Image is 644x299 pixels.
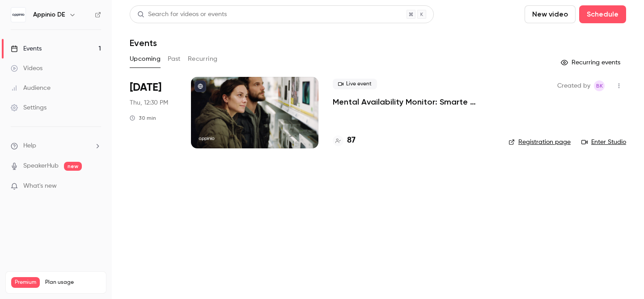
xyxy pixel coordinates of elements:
span: Premium [11,277,40,288]
div: Events [11,44,42,53]
h4: 87 [347,135,356,147]
span: [DATE] [130,80,161,95]
a: 87 [333,135,356,147]
li: help-dropdown-opener [11,141,101,151]
button: Recurring events [557,55,626,70]
button: Upcoming [130,52,161,66]
button: New video [525,5,576,23]
span: Live event [333,79,377,89]
h6: Appinio DE [33,10,65,19]
button: Schedule [579,5,626,23]
a: SpeakerHub [23,161,59,171]
div: Aug 14 Thu, 12:30 PM (Europe/Berlin) [130,77,177,148]
button: Past [168,52,181,66]
h1: Events [130,38,157,48]
a: Enter Studio [581,138,626,147]
span: Britta Kristin Agel [594,80,605,91]
img: Appinio DE [11,8,25,22]
span: Help [23,141,36,151]
div: 30 min [130,114,156,122]
div: Audience [11,84,51,93]
span: Created by [557,80,590,91]
a: Mental Availability Monitor: Smarte Insights nutzen, um deine Marke effizient zu stärken [333,97,494,107]
div: Settings [11,103,47,112]
div: Videos [11,64,42,73]
div: Search for videos or events [137,10,227,19]
span: new [64,162,82,171]
span: Plan usage [45,279,101,286]
span: Thu, 12:30 PM [130,98,168,107]
span: BK [596,80,603,91]
a: Registration page [508,138,571,147]
span: What's new [23,181,57,191]
button: Recurring [188,52,218,66]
